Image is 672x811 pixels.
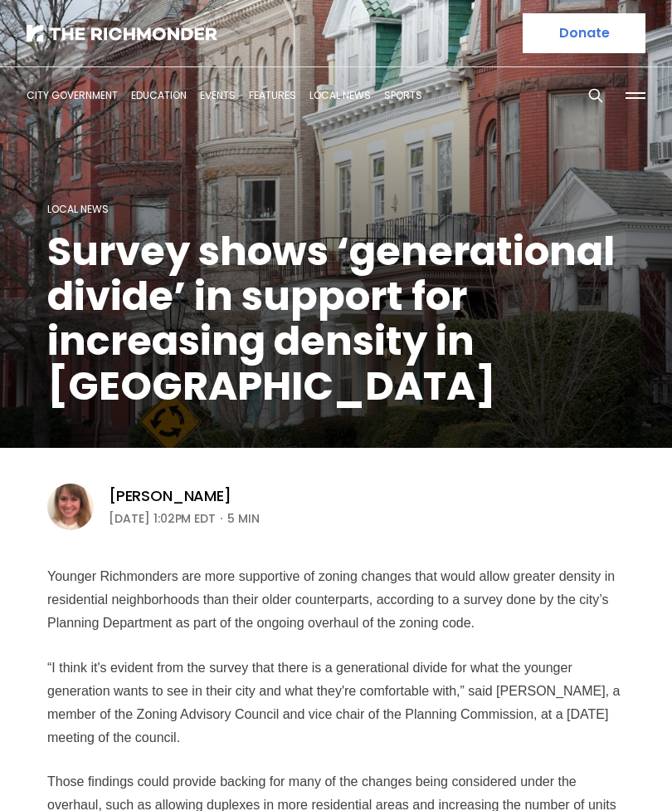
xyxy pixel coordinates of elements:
[523,13,645,53] a: Donate
[109,486,231,506] a: [PERSON_NAME]
[583,83,608,108] button: Search this site
[47,484,94,530] img: Sarah Vogelsong
[27,25,217,42] img: The Richmonder
[131,88,187,102] a: Education
[200,88,236,102] a: Events
[47,202,109,216] a: Local News
[227,509,260,528] span: 5 min
[529,730,672,811] iframe: portal-trigger
[109,509,216,528] time: [DATE] 1:02PM EDT
[249,88,296,102] a: Features
[47,565,625,635] p: Younger Richmonders are more supportive of zoning changes that would allow greater density in res...
[27,88,118,102] a: City Government
[47,229,625,409] h1: Survey shows ‘generational divide’ in support for increasing density in [GEOGRAPHIC_DATA]
[47,656,625,750] p: “I think it's evident from the survey that there is a generational divide for what the younger ge...
[309,88,371,102] a: Local News
[384,88,422,102] a: Sports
